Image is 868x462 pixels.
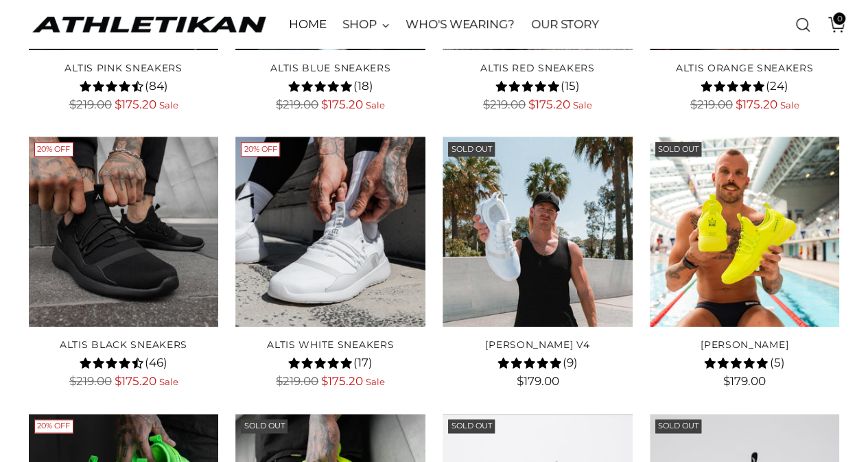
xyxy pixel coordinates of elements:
[64,62,182,74] a: ALTIS Pink Sneakers
[789,11,817,38] a: Open search modal
[267,338,394,351] a: ALTIS White Sneakers
[159,100,178,111] span: Sale
[650,354,840,371] div: 5.0 rating (5 votes)
[676,62,814,74] a: ALTIS Orange Sneakers
[29,77,219,95] div: 4.3 rating (84 votes)
[321,374,363,388] span: $175.20
[353,354,373,371] span: (17)
[443,77,633,95] div: 4.7 rating (15 votes)
[60,338,187,351] a: ALTIS Black Sneakers
[735,97,777,111] span: $175.20
[701,338,788,351] a: [PERSON_NAME]
[833,12,845,25] span: 0
[115,97,156,111] span: $175.20
[145,354,167,371] span: (46)
[563,354,578,371] span: (9)
[818,11,845,38] a: Open cart modal
[766,78,788,95] span: (24)
[516,374,559,388] span: $179.00
[723,374,766,388] span: $179.00
[235,354,425,371] div: 4.8 rating (17 votes)
[342,10,389,40] a: SHOP
[480,62,595,74] a: ALTIS Red Sneakers
[650,137,840,327] img: KYLE CHALMERS
[769,354,784,371] span: (5)
[29,354,219,371] div: 4.4 rating (46 votes)
[690,97,732,111] span: $219.00
[276,97,318,111] span: $219.00
[235,77,425,95] div: 4.8 rating (18 votes)
[276,374,318,388] span: $219.00
[69,97,112,111] span: $219.00
[531,10,599,40] a: OUR STORY
[69,374,112,388] span: $219.00
[270,62,390,74] a: ALTIS Blue Sneakers
[235,137,425,327] a: ALTIS White Sneakers
[366,100,385,111] span: Sale
[483,97,526,111] span: $219.00
[573,100,592,111] span: Sale
[115,374,156,388] span: $175.20
[779,100,799,111] span: Sale
[159,376,178,387] span: Sale
[485,338,589,351] a: [PERSON_NAME] V4
[528,97,570,111] span: $175.20
[29,137,219,327] img: ALTIS Black Sneakers
[353,78,373,95] span: (18)
[561,78,580,95] span: (15)
[289,10,327,40] a: HOME
[145,78,168,95] span: (84)
[443,354,633,371] div: 4.8 rating (9 votes)
[235,137,425,327] img: tattooed guy putting on his white casual sneakers
[29,14,269,35] a: ATHLETIKAN
[406,10,515,40] a: WHO'S WEARING?
[366,376,385,387] span: Sale
[321,97,363,111] span: $175.20
[650,77,840,95] div: 4.8 rating (24 votes)
[443,137,633,327] img: WILL SPARKS V4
